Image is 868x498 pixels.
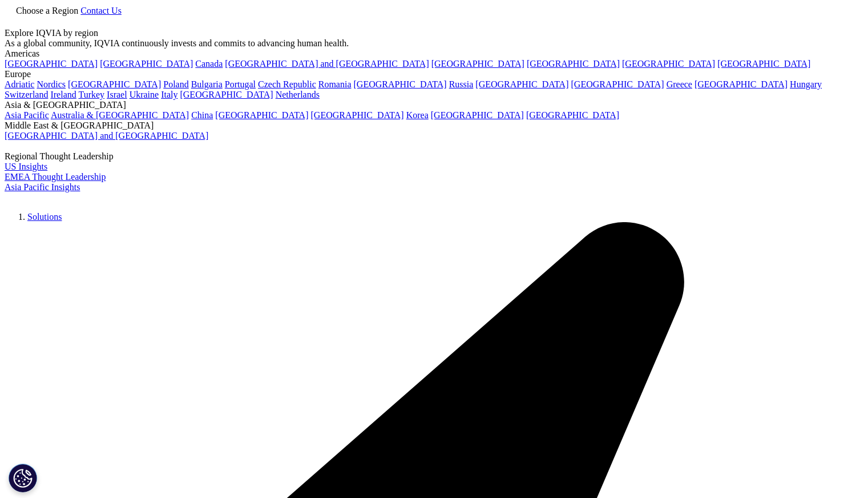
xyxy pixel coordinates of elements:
[225,79,256,89] a: Portugal
[195,59,223,69] a: Canada
[258,79,316,89] a: Czech Republic
[449,79,474,89] a: Russia
[5,79,34,89] a: Adriatic
[5,49,863,59] div: Americas
[78,90,104,99] a: Turkey
[667,79,692,89] a: Greece
[622,59,715,69] a: [GEOGRAPHIC_DATA]
[5,59,98,69] a: [GEOGRAPHIC_DATA]
[180,90,273,99] a: [GEOGRAPHIC_DATA]
[16,6,78,15] span: Choose a Region
[5,162,47,171] a: US Insights
[225,59,429,69] a: [GEOGRAPHIC_DATA] and [GEOGRAPHIC_DATA]
[311,110,404,120] a: [GEOGRAPHIC_DATA]
[191,110,213,120] a: China
[107,90,127,99] a: Israel
[431,59,524,69] a: [GEOGRAPHIC_DATA]
[5,182,80,192] a: Asia Pacific Insights
[5,28,863,38] div: Explore IQVIA by region
[276,90,320,99] a: Netherlands
[5,90,48,99] a: Switzerland
[215,110,308,120] a: [GEOGRAPHIC_DATA]
[50,90,76,99] a: Ireland
[5,131,208,140] a: [GEOGRAPHIC_DATA] and [GEOGRAPHIC_DATA]
[431,110,524,120] a: [GEOGRAPHIC_DATA]
[68,79,161,89] a: [GEOGRAPHIC_DATA]
[695,79,788,89] a: [GEOGRAPHIC_DATA]
[5,69,863,79] div: Europe
[790,79,822,89] a: Hungary
[163,79,188,89] a: Poland
[5,151,863,162] div: Regional Thought Leadership
[526,110,619,120] a: [GEOGRAPHIC_DATA]
[5,172,106,182] a: EMEA Thought Leadership
[5,110,49,120] a: Asia Pacific
[5,121,863,131] div: Middle East & [GEOGRAPHIC_DATA]
[5,38,863,49] div: As a global community, IQVIA continuously invests and commits to advancing human health.
[9,464,37,492] button: Cookies Settings
[354,79,447,89] a: [GEOGRAPHIC_DATA]
[717,59,810,69] a: [GEOGRAPHIC_DATA]
[527,59,620,69] a: [GEOGRAPHIC_DATA]
[475,79,568,89] a: [GEOGRAPHIC_DATA]
[161,90,177,99] a: Italy
[100,59,193,69] a: [GEOGRAPHIC_DATA]
[27,212,62,222] a: Solutions
[318,79,352,89] a: Romania
[37,79,66,89] a: Nordics
[51,110,189,120] a: Australia & [GEOGRAPHIC_DATA]
[191,79,223,89] a: Bulgaria
[130,90,159,99] a: Ukraine
[571,79,664,89] a: [GEOGRAPHIC_DATA]
[406,110,429,120] a: Korea
[80,6,122,15] a: Contact Us
[5,100,863,110] div: Asia & [GEOGRAPHIC_DATA]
